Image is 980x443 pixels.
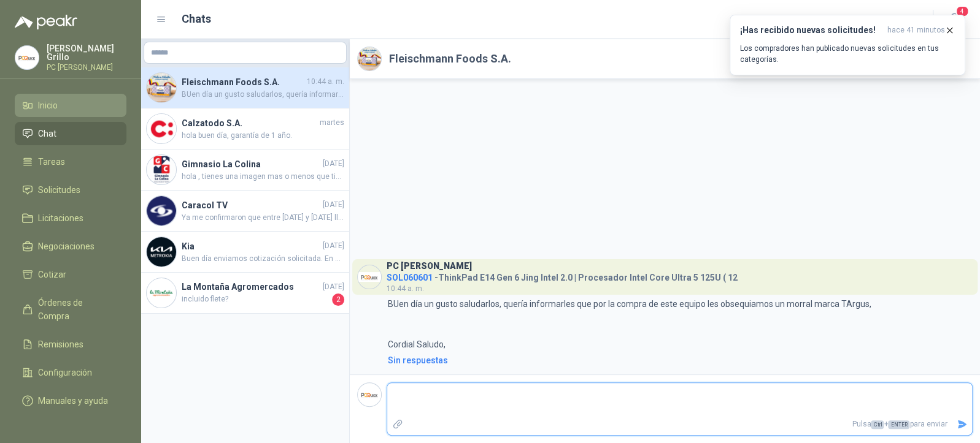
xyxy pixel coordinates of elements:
p: Pulsa + para enviar [408,414,952,435]
span: [DATE] [323,158,344,170]
span: Ya me confirmaron que entre [DATE] y [DATE] llegan los cotizados originalmente de 1 metro. Entonc... [182,212,344,224]
img: Company Logo [358,265,381,289]
h4: La Montaña Agromercados [182,280,320,293]
h2: Fleischmann Foods S.A. [389,50,511,67]
span: martes [320,117,344,129]
p: BUen día un gusto saludarlos, quería informarles que por la compra de este equipo les obsequiamos... [388,297,873,351]
div: Sin respuestas [388,354,448,367]
a: Manuales y ayuda [15,389,126,412]
span: Configuración [38,366,92,379]
img: Company Logo [147,155,176,184]
span: BUen día un gusto saludarlos, quería informarles que por la compra de este equipo les obsequiamos... [182,89,344,100]
span: hola buen día, garantía de 1 año. [182,130,344,142]
span: Remisiones [38,338,83,351]
a: Company LogoGimnasio La Colina[DATE]hola , tienes una imagen mas o menos que tipo de silla están ... [141,150,349,191]
a: Sin respuestas [385,354,973,367]
p: PC [PERSON_NAME] [47,64,126,71]
p: Los compradores han publicado nuevas solicitudes en tus categorías. [740,43,955,65]
h4: Calzatodo S.A. [182,116,317,130]
a: Solicitudes [15,178,126,202]
span: Negociaciones [38,240,95,253]
h4: Kia [182,240,320,253]
span: hola , tienes una imagen mas o menos que tipo de silla están buscando. Cordial Saludo [182,171,344,183]
a: Company LogoFleischmann Foods S.A.10:44 a. m.BUen día un gusto saludarlos, quería informarles que... [141,67,349,108]
span: incluido flete? [182,293,330,306]
a: Cotizar [15,263,126,286]
h4: - ThinkPad E14 Gen 6 Jing Intel 2.0 | Procesador Intel Core Ultra 5 125U ( 12 [387,270,738,281]
img: Company Logo [147,73,176,102]
a: Company LogoCaracol TV[DATE]Ya me confirmaron que entre [DATE] y [DATE] llegan los cotizados orig... [141,191,349,232]
span: Inicio [38,99,58,112]
span: Tareas [38,155,65,168]
a: Company LogoLa Montaña Agromercados[DATE]incluido flete?2 [141,273,349,314]
span: Manuales y ayuda [38,394,108,407]
h4: Caracol TV [182,199,320,212]
h1: Chats [182,10,211,28]
span: 10:44 a. m. [387,284,424,293]
span: Licitaciones [38,211,83,225]
span: [DATE] [323,281,344,293]
span: SOL060601 [387,273,433,282]
span: Ctrl [871,420,884,429]
h4: Fleischmann Foods S.A. [182,75,304,89]
a: Remisiones [15,333,126,356]
h4: Gimnasio La Colina [182,157,320,171]
span: 4 [955,6,969,17]
label: Adjuntar archivos [387,414,408,435]
span: [DATE] [323,199,344,211]
button: 4 [943,9,965,31]
a: Inicio [15,94,126,117]
a: Licitaciones [15,206,126,230]
button: Enviar [952,414,972,435]
img: Company Logo [358,383,381,406]
span: Cotizar [38,268,66,281]
img: Company Logo [147,237,176,267]
span: 10:44 a. m. [307,76,344,88]
span: 2 [332,293,344,306]
img: Company Logo [147,196,176,225]
span: Buen día enviamos cotización solicitada. En caso de requerir inyector [PERSON_NAME] favor hacérno... [182,253,344,265]
a: Company LogoCalzatodo S.A.marteshola buen día, garantía de 1 año. [141,108,349,150]
a: Negociaciones [15,235,126,258]
a: Configuración [15,361,126,384]
span: [DATE] [323,240,344,252]
button: ¡Has recibido nuevas solicitudes!hace 41 minutos Los compradores han publicado nuevas solicitudes... [730,15,965,75]
a: Chat [15,122,126,145]
img: Company Logo [15,46,39,69]
h3: PC [PERSON_NAME] [387,263,472,270]
h3: ¡Has recibido nuevas solicitudes! [740,25,882,36]
span: Órdenes de Compra [38,296,115,323]
span: hace 41 minutos [887,25,945,36]
a: Órdenes de Compra [15,291,126,328]
p: [PERSON_NAME] Grillo [47,44,126,61]
span: ENTER [888,420,909,429]
a: Tareas [15,150,126,173]
span: Solicitudes [38,183,80,197]
img: Company Logo [358,47,381,70]
a: Company LogoKia[DATE]Buen día enviamos cotización solicitada. En caso de requerir inyector [PERSO... [141,232,349,273]
span: Chat [38,127,56,140]
img: Logo peakr [15,15,77,29]
img: Company Logo [147,278,176,308]
img: Company Logo [147,114,176,143]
